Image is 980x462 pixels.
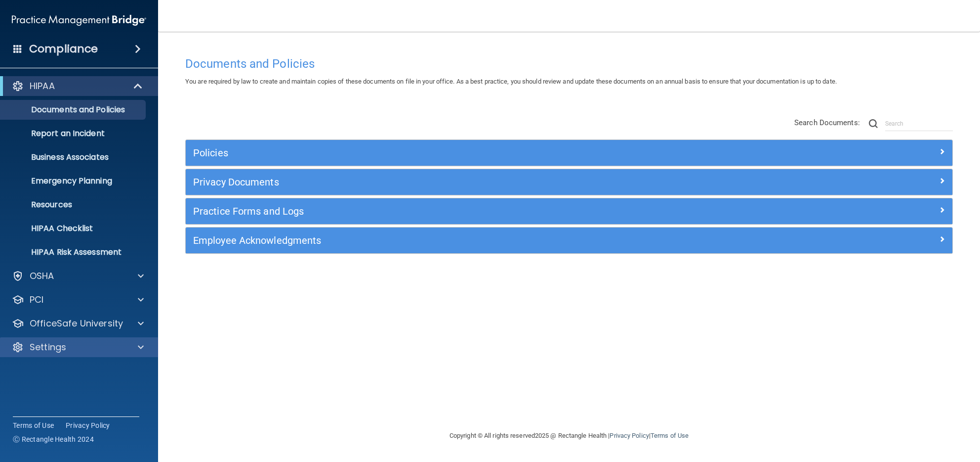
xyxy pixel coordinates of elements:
a: Policies [193,145,945,161]
h5: Policies [193,147,753,158]
p: Emergency Planning [6,176,141,186]
input: Search [885,116,953,131]
p: Business Associates [6,152,141,162]
a: Privacy Policy [610,432,649,439]
p: Resources [6,200,141,210]
a: PCI [12,294,144,306]
a: Privacy Documents [193,174,945,190]
h4: Compliance [29,42,98,56]
a: OfficeSafe University [12,318,144,329]
h4: Documents and Policies [185,57,953,70]
a: OSHA [12,270,144,282]
p: Settings [30,341,66,353]
p: HIPAA Risk Assessment [6,247,141,257]
span: Search Documents: [794,118,860,127]
img: ic-search.3b580494.png [869,119,878,128]
a: Terms of Use [13,420,54,430]
h5: Practice Forms and Logs [193,206,753,217]
p: OSHA [30,270,54,282]
p: PCI [30,294,43,306]
p: Report an Incident [6,129,141,139]
span: You are required by law to create and maintain copies of these documents on file in your office. ... [185,78,837,85]
a: Privacy Policy [66,420,110,430]
div: Copyright © All rights reserved 2025 @ Rectangle Health | | [389,420,749,452]
a: Practice Forms and Logs [193,203,945,219]
p: HIPAA [30,80,55,92]
a: Terms of Use [651,432,689,439]
iframe: Drift Widget Chat Controller [810,393,968,431]
p: HIPAA Checklist [6,224,141,233]
img: PMB logo [12,10,146,30]
a: Settings [12,341,144,353]
a: Employee Acknowledgments [193,232,945,248]
h5: Privacy Documents [193,177,753,187]
a: HIPAA [12,80,143,92]
p: Documents and Policies [6,105,141,115]
span: Ⓒ Rectangle Health 2024 [13,434,94,444]
h5: Employee Acknowledgments [193,235,753,246]
p: OfficeSafe University [30,318,123,329]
